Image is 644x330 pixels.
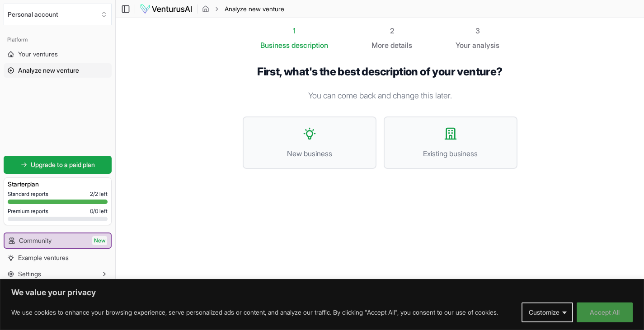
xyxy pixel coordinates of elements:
span: 0 / 0 left [90,208,108,215]
div: 1 [260,25,328,36]
span: Example ventures [18,253,69,262]
span: More [371,40,389,51]
span: Community [19,236,52,245]
img: logo [140,4,193,14]
div: Platform [4,33,112,47]
h1: First, what's the best description of your venture? [243,65,517,79]
span: Premium reports [8,208,48,215]
p: We value your privacy [11,287,633,298]
span: details [390,41,412,50]
nav: breadcrumb [202,5,284,14]
span: 2 / 2 left [90,191,108,198]
span: New business [253,148,367,159]
a: Your ventures [4,47,112,61]
button: Settings [4,267,112,281]
p: We use cookies to enhance your browsing experience, serve personalized ads or content, and analyz... [11,307,498,318]
span: Your ventures [18,50,58,59]
span: Standard reports [8,191,48,198]
span: Analyze new venture [225,5,284,14]
button: Select an organization [4,4,112,25]
span: Business [260,40,290,51]
p: You can come back and change this later. [243,89,517,102]
a: Upgrade to a paid plan [4,156,112,174]
span: description [291,41,328,50]
a: Analyze new venture [4,63,112,78]
span: Analyze new venture [18,66,79,75]
button: Customize [522,302,573,322]
a: CommunityNew [5,233,111,248]
a: Example ventures [4,251,112,265]
div: 3 [456,25,499,36]
span: analysis [472,41,499,50]
span: Existing business [394,148,508,159]
span: New [92,236,107,245]
h3: Starter plan [8,180,108,189]
div: 2 [371,25,412,36]
button: New business [243,116,376,169]
button: Existing business [384,116,517,169]
span: Upgrade to a paid plan [31,160,95,169]
button: Accept All [577,302,633,322]
span: Your [456,40,470,51]
span: Settings [18,270,41,279]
